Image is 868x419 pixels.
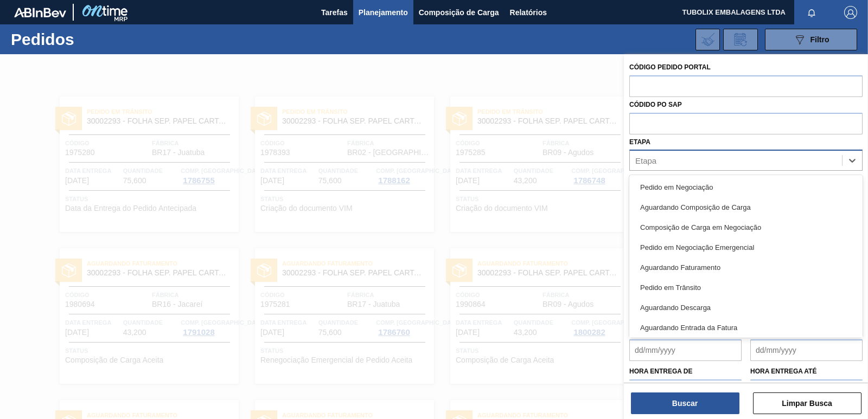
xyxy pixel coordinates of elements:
label: Hora entrega até [750,364,863,379]
label: Códido PO SAP [629,101,682,108]
span: Filtro [810,35,829,44]
div: Solicitação de Revisão de Pedidos [723,29,758,50]
div: Aguardando Faturamento [629,257,863,278]
img: Logout [844,6,857,19]
div: Aguardando Entrada da Fatura [629,318,863,338]
label: Código Pedido Portal [629,63,711,71]
input: dd/mm/yyyy [629,339,742,361]
input: dd/mm/yyyy [750,339,863,361]
div: Composição de Carga em Negociação [629,217,863,237]
div: Importar Negociações dos Pedidos [695,29,720,50]
label: Etapa [629,138,650,146]
div: Aguardando Descarga [629,298,863,318]
div: Pedido em Trânsito [629,278,863,298]
div: Pedido em Negociação [629,177,863,197]
span: Relatórios [510,6,547,19]
label: Destino [629,175,658,182]
img: TNhmsLtSVTkK8tSr43FrP2fwEKptu5GPRR3wAAAABJRU5ErkJggg== [14,8,66,17]
h1: Pedidos [11,33,168,46]
span: Planejamento [359,6,408,19]
div: Aguardando Composição de Carga [629,197,863,217]
div: Pedido em Negociação Emergencial [629,237,863,257]
button: Filtro [765,29,857,50]
div: Etapa [635,156,656,165]
label: Hora entrega de [629,364,742,379]
button: Notificações [794,5,829,20]
span: Composição de Carga [419,6,499,19]
span: Tarefas [321,6,348,19]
